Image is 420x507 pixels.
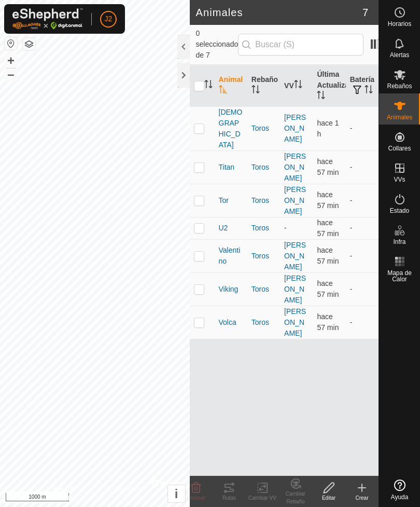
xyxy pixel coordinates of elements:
[23,38,35,50] button: Capas del Mapa
[12,8,83,30] img: Logo Gallagher
[346,306,379,339] td: -
[390,52,409,58] span: Alertas
[219,317,236,328] span: Volca
[379,475,420,504] a: Ayuda
[251,251,276,262] div: Toros
[238,34,363,56] input: Buscar (S)
[219,284,239,295] span: Viking
[317,119,339,138] span: 26 sept 2025, 5:05
[5,68,17,80] button: –
[394,176,405,183] span: VVs
[390,208,409,214] span: Estado
[284,113,306,143] a: [PERSON_NAME]
[317,190,339,210] span: 26 sept 2025, 5:35
[219,87,227,95] p-sorticon: Activar para ordenar
[317,246,339,265] span: 26 sept 2025, 5:35
[5,54,17,67] button: +
[317,218,339,238] span: 26 sept 2025, 5:35
[251,162,276,173] div: Toros
[187,495,205,501] span: Eliminar
[251,317,276,328] div: Toros
[251,284,276,295] div: Toros
[313,65,345,107] th: Última Actualización
[346,106,379,150] td: -
[387,114,412,120] span: Animales
[382,270,417,282] span: Mapa de Calor
[251,123,276,134] div: Toros
[284,185,306,215] a: [PERSON_NAME]
[175,487,178,501] span: i
[387,83,412,89] span: Rebaños
[317,279,339,298] span: 26 sept 2025, 5:35
[251,195,276,206] div: Toros
[365,87,373,95] p-sorticon: Activar para ordenar
[219,245,243,267] span: Valentino
[346,217,379,239] td: -
[346,65,379,107] th: Batería
[317,92,325,101] p-sorticon: Activar para ordenar
[279,490,312,505] div: Cambiar Rebaño
[168,485,185,502] button: i
[219,107,243,150] span: [DEMOGRAPHIC_DATA]
[284,274,306,304] a: [PERSON_NAME]
[196,28,239,61] span: 0 seleccionado de 7
[388,21,411,27] span: Horarios
[219,223,228,234] span: U2
[284,224,287,232] app-display-virtual-paddock-transition: -
[47,484,94,503] a: Política de Privacidad
[317,312,339,332] span: 26 sept 2025, 5:35
[219,195,229,206] span: Tor
[251,87,260,95] p-sorticon: Activar para ordenar
[393,239,405,245] span: Infra
[246,494,279,502] div: Cambiar VV
[204,81,213,90] p-sorticon: Activar para ordenar
[280,65,313,107] th: VV
[346,184,379,217] td: -
[362,5,368,20] span: 7
[391,494,409,500] span: Ayuda
[213,494,246,502] div: Rutas
[317,157,339,176] span: 26 sept 2025, 5:35
[251,223,276,234] div: Toros
[346,239,379,272] td: -
[247,65,280,107] th: Rebaño
[284,152,306,182] a: [PERSON_NAME]
[294,81,302,90] p-sorticon: Activar para ordenar
[284,307,306,337] a: [PERSON_NAME]
[312,494,345,502] div: Editar
[219,162,235,173] span: Titan
[5,37,17,50] button: Restablecer Mapa
[105,13,113,24] span: J2
[107,484,142,503] a: Contáctenos
[215,65,247,107] th: Animal
[345,494,379,502] div: Crear
[346,150,379,184] td: -
[284,241,306,271] a: [PERSON_NAME]
[346,272,379,306] td: -
[196,6,362,19] h2: Animales
[388,145,411,152] span: Collares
